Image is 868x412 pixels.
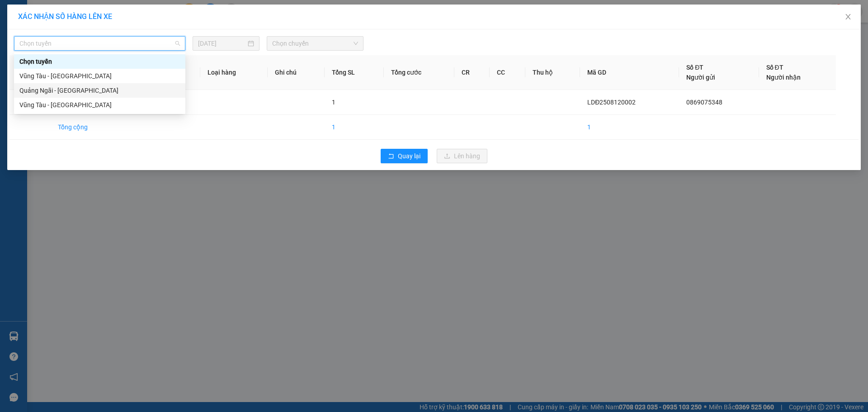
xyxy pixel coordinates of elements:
div: Vũng Tàu - Quảng Ngãi [14,98,185,112]
th: Loại hàng [200,55,268,90]
span: Chọn chuyến [272,37,358,50]
th: Tổng cước [384,55,454,90]
span: 0869075348 [686,99,722,106]
th: CR [454,55,490,90]
td: Tổng cộng [51,115,120,140]
span: Người nhận [766,74,801,81]
div: Chọn tuyến [14,54,185,69]
th: Mã GD [580,55,679,90]
span: Số ĐT [766,64,783,71]
input: 12/08/2025 [198,38,246,48]
span: LDĐ2508120002 [587,99,636,106]
th: Ghi chú [268,55,325,90]
th: Thu hộ [525,55,580,90]
div: Vũng Tàu - [GEOGRAPHIC_DATA] [19,71,180,81]
th: STT [9,55,51,90]
span: Số ĐT [686,64,703,71]
span: XÁC NHẬN SỐ HÀNG LÊN XE [18,12,112,21]
div: Quảng Ngãi - Vũng Tàu [14,83,185,98]
div: Quảng Ngãi - [GEOGRAPHIC_DATA] [19,85,180,95]
th: CC [490,55,525,90]
span: 1 [332,99,335,106]
button: uploadLên hàng [437,149,487,163]
div: Vũng Tàu - Quảng Ngãi [14,69,185,83]
div: Vũng Tàu - [GEOGRAPHIC_DATA] [19,100,180,110]
span: Người gửi [686,74,715,81]
div: Chọn tuyến [19,57,180,66]
th: Tổng SL [325,55,384,90]
button: rollbackQuay lại [381,149,428,163]
span: Chọn tuyến [19,37,180,50]
span: rollback [388,153,394,160]
span: close [844,13,852,20]
td: 1 [325,115,384,140]
button: Close [835,5,861,30]
span: Quay lại [398,151,420,161]
td: 1 [580,115,679,140]
td: 1 [9,90,51,115]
